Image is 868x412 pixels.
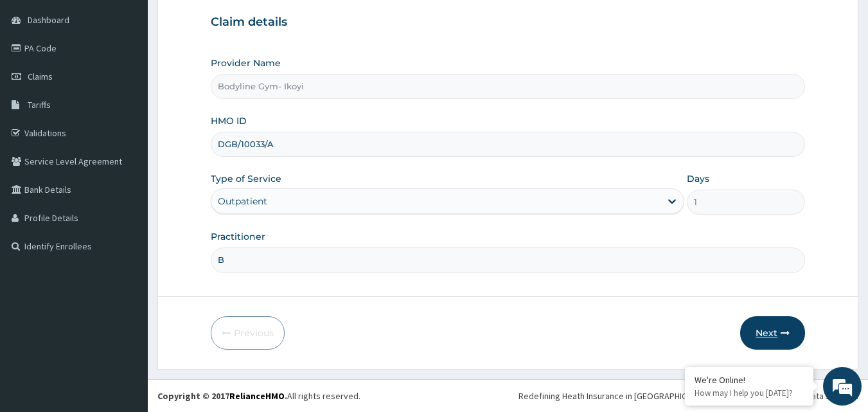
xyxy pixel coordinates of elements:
[157,390,287,402] strong: Copyright © 2017 .
[211,247,806,273] input: Enter Name
[28,71,53,82] span: Claims
[6,275,245,320] textarea: Type your message and hit 'Enter'
[24,64,52,96] img: d_794563401_company_1708531726252_794563401
[211,6,242,37] div: Minimize live chat window
[687,172,709,185] label: Days
[695,388,804,399] p: How may I help you today?
[148,379,868,412] footer: All rights reserved.
[695,374,804,386] div: We're Online!
[211,316,285,350] button: Previous
[75,124,177,254] span: We're online!
[211,15,806,30] h3: Claim details
[740,316,805,350] button: Next
[211,230,265,243] label: Practitioner
[28,99,51,111] span: Tariffs
[211,132,806,157] input: Enter HMO ID
[229,390,285,402] a: RelianceHMO
[211,172,281,185] label: Type of Service
[28,14,69,26] span: Dashboard
[211,114,247,127] label: HMO ID
[67,72,216,89] div: Chat with us now
[518,390,858,402] div: Redefining Heath Insurance in [GEOGRAPHIC_DATA] using Telemedicine and Data Science!
[211,57,281,69] label: Provider Name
